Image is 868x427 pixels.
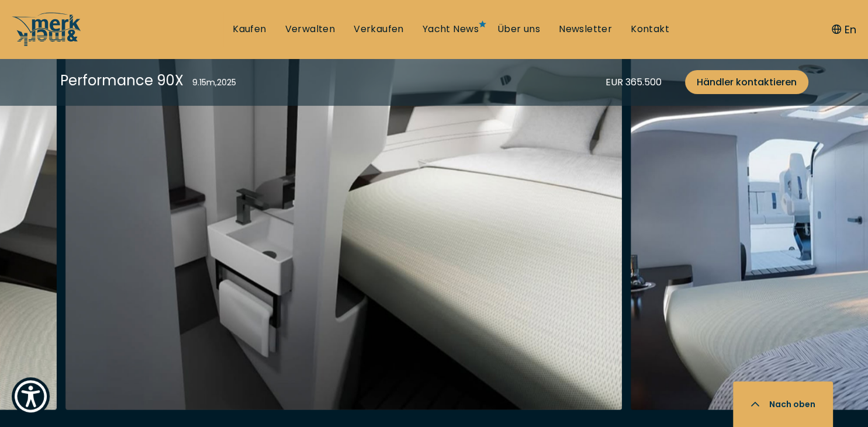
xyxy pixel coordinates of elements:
[631,23,669,36] a: Kontakt
[192,77,236,89] div: 9.15 m , 2025
[733,381,833,427] button: Nach oben
[559,23,612,36] a: Newsletter
[697,75,797,89] span: Händler kontaktieren
[354,23,404,36] a: Verkaufen
[423,23,479,36] a: Yacht News
[233,23,266,36] a: Kaufen
[606,75,662,89] div: EUR 365.500
[60,70,184,91] div: Performance 90X
[832,22,856,37] button: En
[285,23,336,36] a: Verwalten
[497,23,540,36] a: Über uns
[65,36,622,409] img: Merk&Merk
[685,70,808,94] a: Händler kontaktieren
[12,377,50,415] button: Show Accessibility Preferences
